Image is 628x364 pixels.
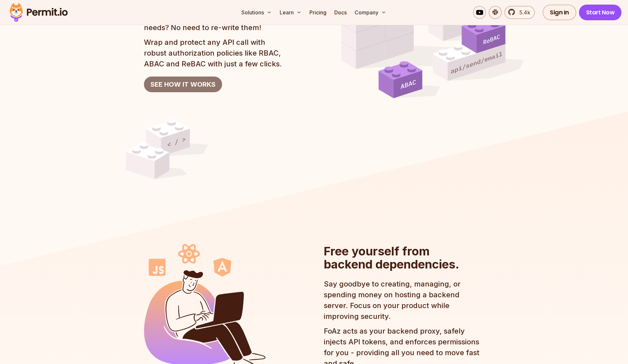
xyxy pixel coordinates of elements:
[144,37,287,69] p: Wrap and protect any API call with robust authorization policies like RBAC, ABAC and ReBAC with j...
[324,279,484,322] p: Say goodbye to creating, managing, or spending money on hosting a backend server. Focus on your p...
[543,5,576,20] a: Sign In
[504,6,535,19] a: 5.4k
[277,6,304,19] button: Learn
[7,1,71,24] img: Permit logo
[352,6,389,19] button: Company
[307,6,329,19] a: Pricing
[324,245,470,271] h2: Free yourself from backend dependencies.
[144,77,222,92] a: SEE HOW IT WORKS
[515,9,530,16] span: 5.4k
[579,5,622,20] a: Start Now
[239,6,274,19] button: Solutions
[332,6,349,19] a: Docs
